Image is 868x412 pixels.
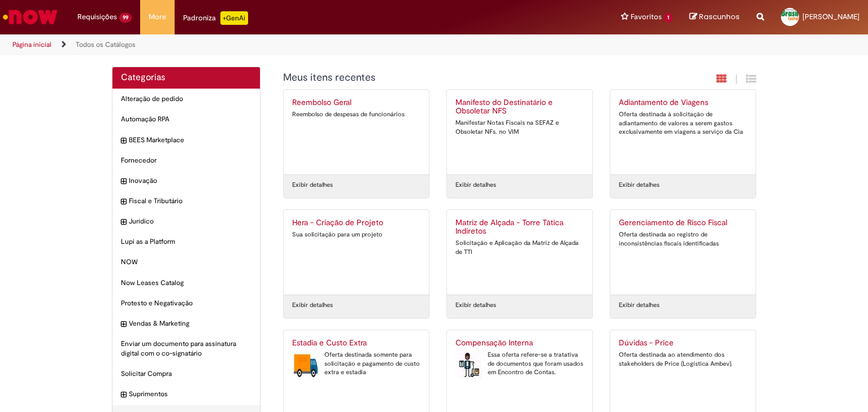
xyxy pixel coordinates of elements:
a: Exibir detalhes [455,301,496,310]
a: Gerenciamento de Risco Fiscal Oferta destinada ao registro de inconsistências fiscais identificadas [610,210,756,295]
div: Protesto e Negativação [112,293,260,314]
span: 99 [119,13,132,23]
h2: Categorias [121,73,251,83]
div: Automação RPA [112,109,260,130]
i: Exibição em cartão [717,73,727,84]
div: expandir categoria Suprimentos Suprimentos [112,384,260,405]
h2: Adiantamento de Viagens [619,98,747,107]
div: Oferta destinada ao atendimento dos stakeholders de Price (Logística Ambev). [619,350,747,368]
div: expandir categoria Inovação Inovação [112,170,260,191]
div: Sua solicitação para um projeto [292,230,420,239]
div: Enviar um documento para assinatura digital com o co-signatário [112,334,260,364]
div: Alteração de pedido [112,89,260,109]
span: Enviar um documento para assinatura digital com o co-signatário [121,339,251,358]
div: Solicitar Compra [112,363,260,384]
span: More [149,11,166,23]
img: Estadia e Custo Extra [292,350,319,379]
span: Solicitar Compra [121,369,251,379]
span: Protesto e Negativação [121,299,251,308]
span: [PERSON_NAME] [802,12,860,21]
div: Essa oferta refere-se a tratativa de documentos que foram usados em Encontro de Contas. [455,350,584,377]
span: 1 [664,13,672,23]
div: Reembolso de despesas de funcionários [292,110,420,119]
h2: Estadia e Custo Extra [292,339,420,348]
span: Inovação [129,176,251,186]
div: Oferta destinada somente para solicitação e pagamento de custo extra e estadia [292,350,420,377]
img: Compensação Interna [455,350,482,379]
i: expandir categoria Vendas & Marketing [121,319,126,330]
span: Favoritos [631,11,662,23]
span: Fornecedor [121,156,251,165]
div: Oferta destinada à solicitação de adiantamento de valores a serem gastos exclusivamente em viagen... [619,110,747,137]
span: Requisições [77,11,117,23]
span: Jurídico [129,217,251,226]
span: Vendas & Marketing [129,319,251,328]
span: Rascunhos [699,11,740,22]
div: expandir categoria Fiscal e Tributário Fiscal e Tributário [112,191,260,212]
div: expandir categoria Vendas & Marketing Vendas & Marketing [112,313,260,334]
a: Rascunhos [689,12,740,23]
div: Oferta destinada ao registro de inconsistências fiscais identificadas [619,230,747,248]
span: Fiscal e Tributário [129,196,251,206]
h2: Manifesto do Destinatário e Obsoletar NFS [455,98,584,116]
a: Página inicial [12,40,51,49]
a: Exibir detalhes [619,181,659,190]
i: expandir categoria BEES Marketplace [121,135,126,147]
span: NOW [121,257,251,267]
i: Exibição de grade [746,73,756,84]
a: Manifesto do Destinatário e Obsoletar NFS Manifestar Notas Fiscais na SEFAZ e Obsoletar NFs. no VIM [447,90,592,174]
div: Fornecedor [112,150,260,171]
h2: Matriz de Alçada - Torre Tática Indiretos [455,218,584,236]
a: Exibir detalhes [292,181,333,190]
a: Reembolso Geral Reembolso de despesas de funcionários [284,90,429,174]
h1: {"description":"","title":"Meus itens recentes"} Categoria [283,72,634,84]
span: Now Leases Catalog [121,278,251,288]
a: Adiantamento de Viagens Oferta destinada à solicitação de adiantamento de valores a serem gastos ... [610,90,756,174]
span: Lupi as a Platform [121,237,251,247]
i: expandir categoria Inovação [121,176,126,187]
div: Now Leases Catalog [112,273,260,293]
a: Exibir detalhes [619,301,659,310]
a: Todos os Catálogos [76,40,136,49]
div: Padroniza [183,11,248,25]
ul: Trilhas de página [8,34,570,55]
h2: Gerenciamento de Risco Fiscal [619,218,747,227]
div: Lupi as a Platform [112,231,260,252]
a: Exibir detalhes [455,181,496,190]
i: expandir categoria Suprimentos [121,389,126,401]
span: Alteração de pedido [121,94,251,104]
a: Matriz de Alçada - Torre Tática Indiretos Solicitação e Aplicação da Matriz de Alçada de TTI [447,210,592,295]
span: Suprimentos [129,389,251,399]
i: expandir categoria Jurídico [121,217,126,228]
i: expandir categoria Fiscal e Tributário [121,196,126,208]
ul: Categorias [112,89,260,405]
h2: Compensação Interna [455,339,584,348]
a: Exibir detalhes [292,301,333,310]
div: Solicitação e Aplicação da Matriz de Alçada de TTI [455,239,584,256]
span: | [735,73,737,86]
div: expandir categoria BEES Marketplace BEES Marketplace [112,130,260,151]
p: +GenAi [220,11,248,25]
span: Automação RPA [121,115,251,124]
a: Hera - Criação de Projeto Sua solicitação para um projeto [284,210,429,295]
h2: Reembolso Geral [292,98,420,107]
div: expandir categoria Jurídico Jurídico [112,211,260,232]
div: Manifestar Notas Fiscais na SEFAZ e Obsoletar NFs. no VIM [455,119,584,136]
h2: Dúvidas - Price [619,339,747,348]
div: NOW [112,252,260,273]
img: ServiceNow [1,6,59,28]
span: BEES Marketplace [129,135,251,145]
h2: Hera - Criação de Projeto [292,218,420,227]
